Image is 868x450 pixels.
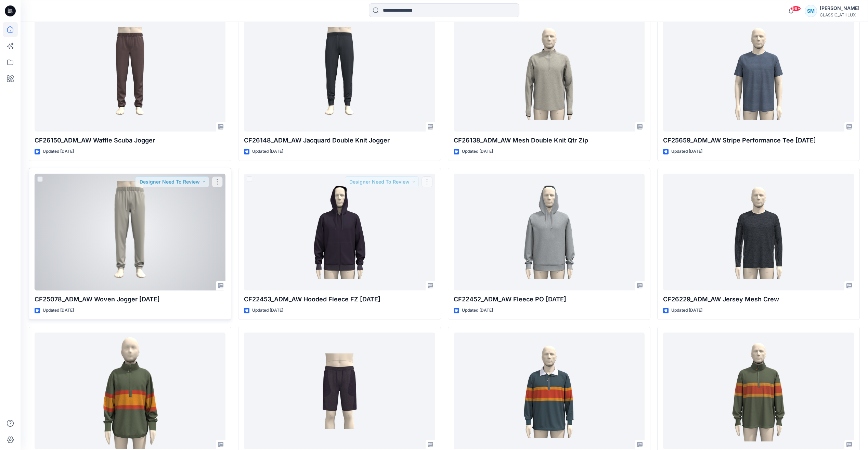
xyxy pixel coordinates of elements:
[663,295,854,304] p: CF26229_ADM_AW Jersey Mesh Crew
[663,136,854,145] p: CF25659_ADM_AW Stripe Performance Tee [DATE]
[43,307,74,314] p: Updated [DATE]
[244,295,435,304] p: CF22453_ADM_AW Hooded Fleece FZ [DATE]
[35,295,225,304] p: CF25078_ADM_AW Woven Jogger [DATE]
[252,148,283,155] p: Updated [DATE]
[454,295,645,304] p: CF22452_ADM_AW Fleece PO [DATE]
[663,15,854,132] a: CF25659_ADM_AW Stripe Performance Tee 23SEP25
[35,15,225,132] a: CF26150_ADM_AW Waffle Scuba Jogger
[454,15,645,132] a: CF26138_ADM_AW Mesh Double Knit Qtr Zip
[43,148,74,155] p: Updated [DATE]
[35,136,225,145] p: CF26150_ADM_AW Waffle Scuba Jogger
[663,333,854,449] a: CF23345_ADM_OT_MICRO_FLEECE_RUGBY
[462,148,493,155] p: Updated [DATE]
[663,174,854,290] a: CF26229_ADM_AW Jersey Mesh Crew
[454,333,645,449] a: CF23345_ADM_OT Hike Rugby Top 04SEP25
[35,174,225,290] a: CF25078_ADM_AW Woven Jogger 23SEP25
[454,174,645,290] a: CF22452_ADM_AW Fleece PO 03SEP25
[671,148,702,155] p: Updated [DATE]
[805,5,817,17] div: SM
[820,12,859,17] div: CLASSIC_ATHLUX
[252,307,283,314] p: Updated [DATE]
[244,136,435,145] p: CF26148_ADM_AW Jacquard Double Knit Jogger
[462,307,493,314] p: Updated [DATE]
[244,333,435,449] a: CF23761_ADM_ AW Core Mesh SHORTS 03SEP25
[244,174,435,290] a: CF22453_ADM_AW Hooded Fleece FZ 23SEP25
[35,333,225,449] a: CF23345_ADM_OT Micro Fleece Rugby Boys
[791,6,801,11] span: 99+
[454,136,645,145] p: CF26138_ADM_AW Mesh Double Knit Qtr Zip
[671,307,702,314] p: Updated [DATE]
[244,15,435,132] a: CF26148_ADM_AW Jacquard Double Knit Jogger
[820,4,859,12] div: [PERSON_NAME]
